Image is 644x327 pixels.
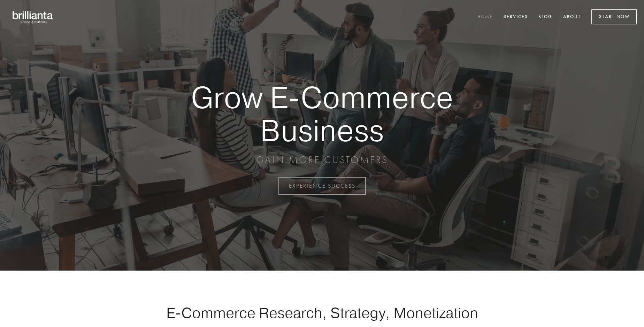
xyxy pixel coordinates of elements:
a: Start Now [591,9,637,24]
a: EXPERIENCE SUCCESS [278,177,366,195]
a: Home [473,11,497,23]
a: Blog [534,11,557,23]
img: brillianta - research, strategy, marketing [7,7,59,27]
a: Services [499,11,532,23]
strong: Grow E-Commerce Business [167,81,477,147]
a: About [559,11,585,23]
h1: E-Commerce Research, Strategy, Monetization [144,304,500,321]
p: GAIN MORE CUSTOMERS [167,154,477,166]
